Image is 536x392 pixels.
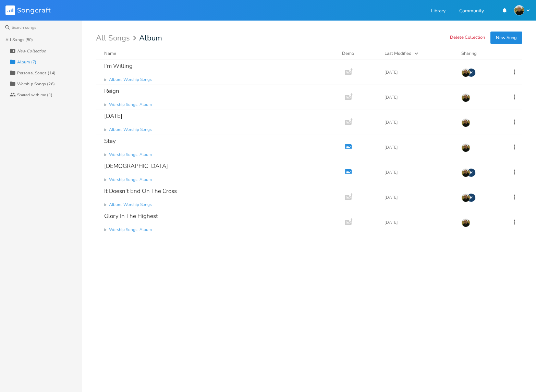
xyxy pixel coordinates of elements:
div: [DATE] [385,145,453,149]
div: Sharing [461,50,502,57]
div: New Collection [17,49,46,53]
span: in [104,202,108,208]
div: Album (7) [17,60,36,64]
span: Album, Worship Songs [109,127,152,133]
div: rspang70 [467,168,476,177]
div: [DATE] [385,220,453,224]
span: Worship Songs, Album [109,227,152,233]
img: Jordan Jankoviak [514,5,524,15]
img: Jordan Jankoviak [461,168,470,177]
span: in [104,127,108,133]
span: in [104,177,108,183]
span: Worship Songs, Album [109,177,152,183]
div: [DATE] [104,113,122,119]
div: [DATE] [385,120,453,124]
div: All Songs [96,35,138,41]
span: Album, Worship Songs [109,77,152,83]
div: Stay [104,138,116,144]
span: Worship Songs, Album [109,152,152,158]
div: It Doesn't End On The Cross [104,188,177,194]
div: Personal Songs (14) [17,71,56,75]
div: [DEMOGRAPHIC_DATA] [104,163,168,169]
div: Reign [104,88,119,94]
img: Jordan Jankoviak [461,193,470,202]
img: Jordan Jankoviak [461,93,470,102]
div: [DATE] [385,70,453,74]
div: Shared with me (1) [17,93,52,97]
a: Library [431,9,446,14]
div: [DATE] [385,195,453,199]
div: I'm Willing [104,63,133,69]
img: Jordan Jankoviak [461,218,470,227]
img: Jordan Jankoviak [461,143,470,152]
button: Delete Collection [450,35,485,41]
div: Worship Songs (26) [17,82,55,86]
div: Name [104,50,116,57]
div: Glory In The Highest [104,213,158,219]
a: Community [459,9,484,14]
div: [DATE] [385,170,453,174]
span: in [104,102,108,108]
span: Worship Songs, Album [109,102,152,108]
div: rspang70 [467,68,476,77]
button: New Song [490,32,522,44]
button: Name [104,50,334,57]
img: Jordan Jankoviak [461,68,470,77]
span: in [104,77,108,83]
div: All Songs (50) [5,38,33,42]
span: in [104,152,108,158]
div: rspang70 [467,193,476,202]
div: Last Modified [385,50,412,57]
span: in [104,227,108,233]
img: Jordan Jankoviak [461,118,470,127]
div: Demo [342,50,376,57]
span: Album [139,34,162,42]
div: [DATE] [385,95,453,99]
button: Last Modified [385,50,453,57]
span: Album, Worship Songs [109,202,152,208]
